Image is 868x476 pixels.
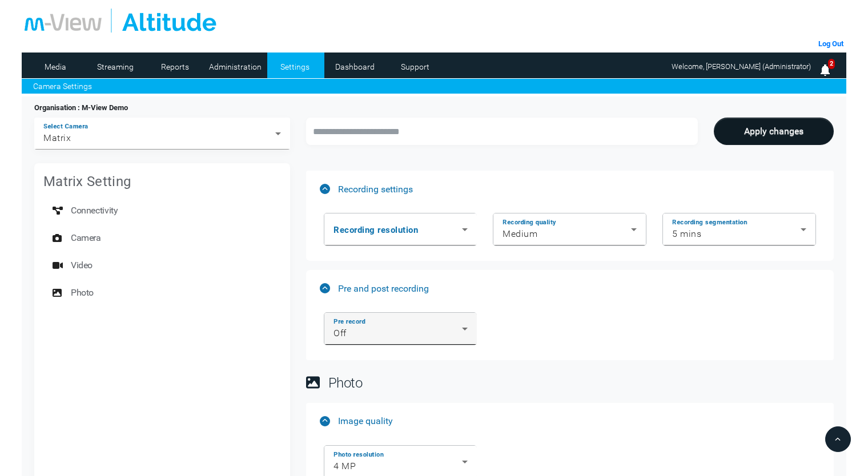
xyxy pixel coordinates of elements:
[672,228,701,239] span: 5 mins
[828,59,835,70] span: 2
[33,80,92,92] a: Camera Settings
[43,123,88,131] mat-label: Select Camera
[306,207,834,261] div: Recording settings
[320,184,811,195] mat-panel-title: Recording settings
[306,270,834,306] mat-expansion-panel-header: Pre and post recording
[320,416,811,426] mat-panel-title: Image quality
[387,58,443,75] a: Support
[71,227,101,249] span: Camera
[328,375,362,391] span: Photo
[327,58,383,75] a: Dashboard
[672,219,747,227] mat-label: Recording segmentation
[333,461,356,471] span: 4 MP
[503,219,556,227] mat-label: Recording quality
[267,58,323,75] a: Settings
[333,225,418,235] mat-label: Recording resolution
[43,172,131,191] mat-card-title: Matrix Setting
[43,132,71,143] span: Matrix
[320,283,811,294] mat-panel-title: Pre and post recording
[333,318,365,326] mat-label: Pre record
[503,228,537,239] span: Medium
[714,118,834,145] button: Apply changes
[306,403,834,439] mat-expansion-panel-header: Image quality
[672,62,811,71] span: Welcome, [PERSON_NAME] (Administrator)
[306,306,834,360] div: Pre and post recording
[87,58,143,75] a: Streaming
[71,281,94,304] span: Photo
[71,254,93,277] span: Video
[34,102,128,114] label: Organisation : M-View Demo
[147,58,203,75] a: Reports
[333,328,347,338] span: Off
[818,63,832,77] img: bell25.png
[71,199,118,222] span: Connectivity
[27,58,83,75] a: Media
[306,171,834,207] mat-expansion-panel-header: Recording settings
[333,450,384,458] mat-label: Photo resolution
[818,39,843,48] a: Log Out
[207,58,263,75] a: Administration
